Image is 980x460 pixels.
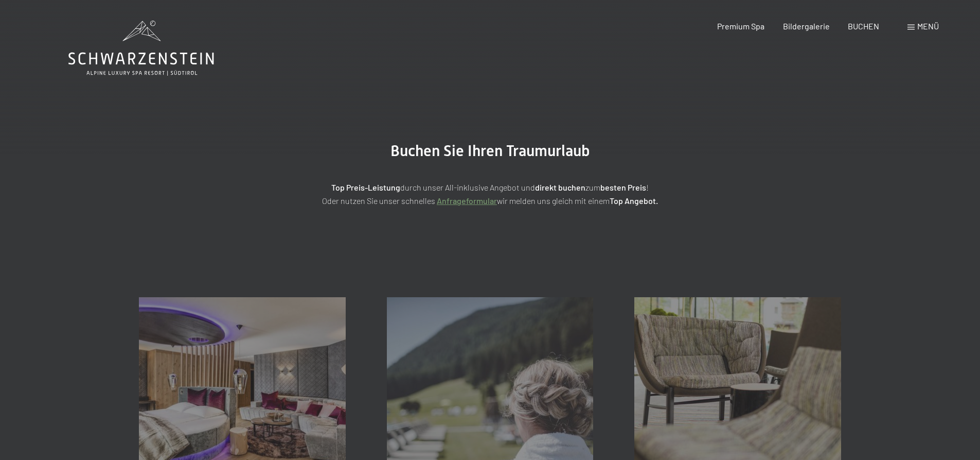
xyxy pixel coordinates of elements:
span: Buchen Sie Ihren Traumurlaub [390,142,590,160]
a: Premium Spa [717,21,764,31]
a: Bildergalerie [783,21,830,31]
a: Anfrageformular [437,196,497,206]
strong: direkt buchen [535,182,585,192]
span: Menü [917,21,939,31]
strong: besten Preis [600,182,646,192]
a: BUCHEN [848,21,879,31]
strong: Top Angebot. [610,196,658,206]
strong: Top Preis-Leistung [331,182,400,192]
p: durch unser All-inklusive Angebot und zum ! Oder nutzen Sie unser schnelles wir melden uns gleich... [233,181,747,207]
